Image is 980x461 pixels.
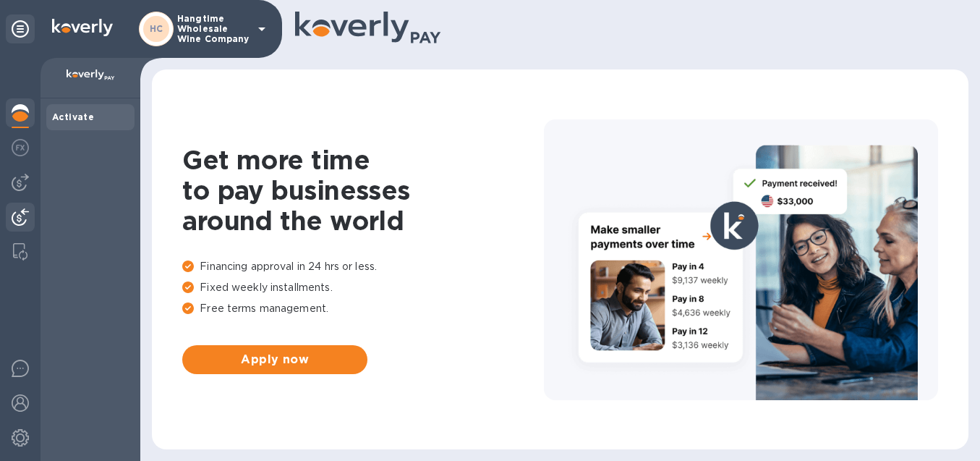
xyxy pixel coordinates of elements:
[177,14,250,44] p: Hangtime Wholesale Wine Company
[52,111,94,122] b: Activate
[182,345,367,374] button: Apply now
[182,301,544,316] p: Free terms management.
[182,280,544,295] p: Fixed weekly installments.
[52,19,113,36] img: Logo
[6,14,35,43] div: Unpin categories
[194,351,356,368] span: Apply now
[182,259,544,274] p: Financing approval in 24 hrs or less.
[182,145,544,236] h1: Get more time to pay businesses around the world
[12,139,29,156] img: Foreign exchange
[150,23,163,34] b: HC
